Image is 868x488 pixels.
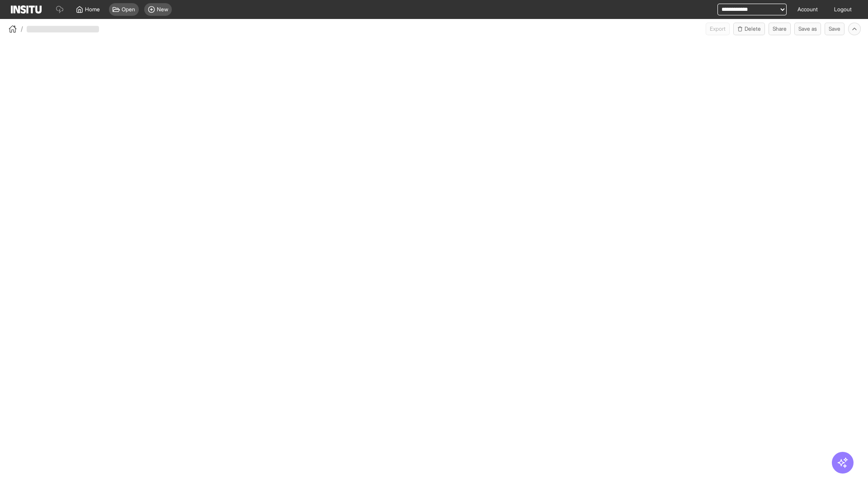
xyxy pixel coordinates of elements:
[706,23,730,35] span: Can currently only export from Insights reports.
[7,23,23,34] button: /
[21,24,23,33] span: /
[706,23,730,35] button: Export
[122,6,135,13] span: Open
[769,23,791,35] button: Share
[825,23,844,35] button: Save
[733,23,765,35] button: Delete
[794,23,821,35] button: Save as
[11,5,42,14] img: Logo
[157,6,168,13] span: New
[85,6,100,13] span: Home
